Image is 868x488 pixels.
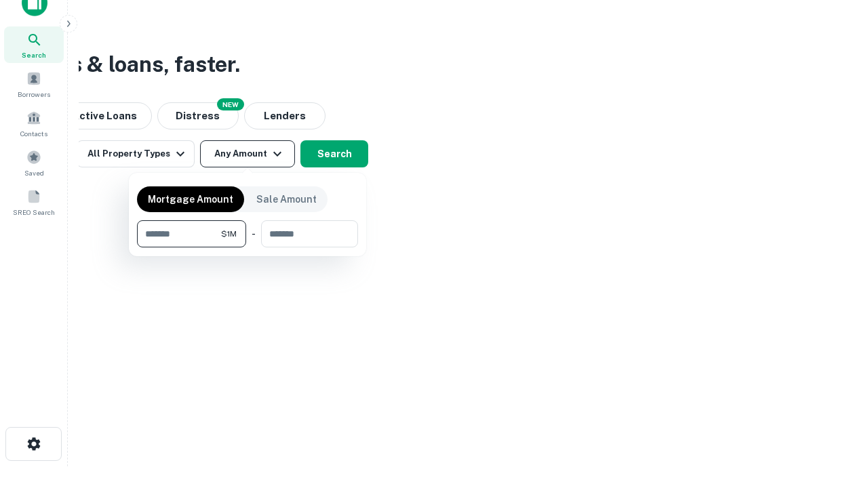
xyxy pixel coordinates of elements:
p: Mortgage Amount [148,192,233,207]
iframe: Chat Widget [800,380,868,445]
div: - [252,220,256,247]
p: Sale Amount [256,192,317,207]
span: $1M [221,228,237,240]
